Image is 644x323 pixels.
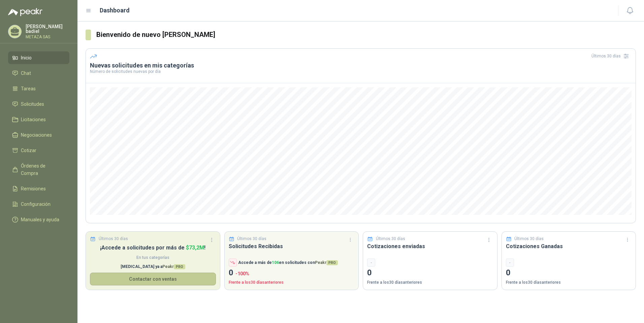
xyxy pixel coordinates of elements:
span: Solicitudes [21,100,44,108]
img: Logo peakr [8,8,42,16]
p: Últimos 30 días [99,236,128,242]
a: Licitaciones [8,113,69,126]
div: - [367,259,375,267]
span: Remisiones [21,185,46,192]
span: Inicio [21,54,32,61]
p: Últimos 30 días [237,236,266,242]
p: Últimos 30 días [376,236,405,242]
a: Órdenes de Compra [8,159,69,180]
h3: Cotizaciones Ganadas [506,242,632,250]
a: Remisiones [8,182,69,195]
a: Negociaciones [8,129,69,141]
p: Número de solicitudes nuevas por día [90,70,632,74]
a: Cotizar [8,144,69,157]
div: - [506,259,514,267]
h3: Solicitudes Recibidas [229,242,355,250]
a: Manuales y ayuda [8,213,69,226]
span: Tareas [21,85,36,92]
span: Licitaciones [21,116,46,123]
span: $ 73,2M [186,244,204,251]
span: -100 % [235,271,249,276]
p: 0 [229,267,355,279]
span: PRO [326,260,338,265]
p: Accede a más de en solicitudes con [238,260,338,266]
p: 0 [367,267,493,279]
span: Órdenes de Compra [21,162,63,177]
p: [PERSON_NAME] badiel [26,24,69,34]
h1: Dashboard [100,6,130,15]
p: Frente a los 30 días anteriores [367,279,493,286]
span: Peakr [315,260,338,265]
h3: Nuevas solicitudes en mis categorías [90,61,632,70]
a: Inicio [8,51,69,64]
span: En tus categorías [90,255,216,261]
span: Negociaciones [21,131,52,139]
h3: Has vendido [90,242,216,250]
div: Últimos 30 días [591,51,632,61]
span: Peakr [162,264,185,269]
p: METAZA SAS [26,35,69,39]
p: Frente a los 30 días anteriores [506,279,632,286]
p: Frente a los 30 días anteriores [229,279,355,286]
span: Manuales y ayuda [21,216,59,223]
span: PRO [174,264,185,269]
a: Chat [8,67,69,80]
a: Tareas [8,82,69,95]
p: 0 [506,267,632,279]
span: 106 [272,260,279,265]
a: Solicitudes [8,98,69,110]
a: Configuración [8,198,69,211]
span: Configuración [21,200,51,208]
p: Últimos 30 días [514,236,544,242]
p: [MEDICAL_DATA] ya a [90,264,216,270]
span: Cotizar [21,147,36,154]
button: Contactar con ventas [90,273,216,285]
h3: Cotizaciones enviadas [367,242,493,250]
p: ¡Accede a solicitudes por más de ! [90,243,216,252]
span: Chat [21,70,31,77]
h3: Bienvenido de nuevo [PERSON_NAME] [96,30,636,40]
